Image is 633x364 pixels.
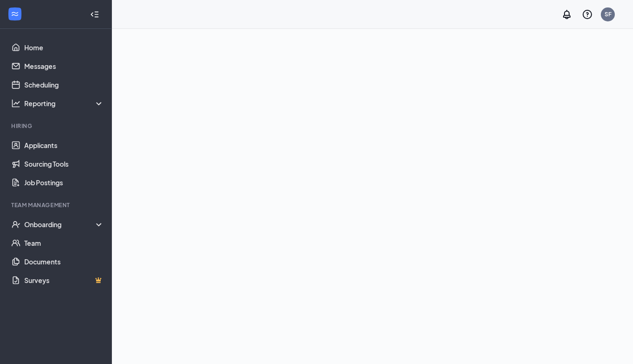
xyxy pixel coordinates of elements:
svg: UserCheck [11,220,21,229]
div: Reporting [24,99,104,108]
a: Applicants [24,136,104,155]
a: Home [24,38,104,57]
svg: Collapse [90,10,99,19]
div: Onboarding [24,220,104,229]
a: Documents [24,252,104,271]
svg: QuestionInfo [582,9,593,20]
svg: Notifications [561,9,572,20]
div: SF [605,10,612,18]
svg: WorkstreamLogo [10,9,20,19]
a: Team [24,234,104,252]
a: Messages [24,57,104,75]
a: Job Postings [24,173,104,192]
a: Sourcing Tools [24,155,104,173]
svg: Analysis [11,99,21,108]
a: Scheduling [24,75,104,94]
a: SurveysCrown [24,271,104,290]
div: Hiring [11,122,102,130]
div: Team Management [11,201,102,209]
